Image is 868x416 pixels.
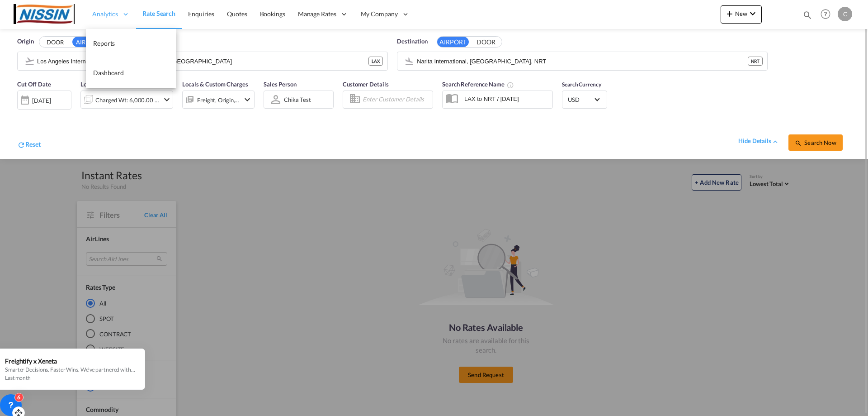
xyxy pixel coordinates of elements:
md-icon: Your search will be saved by the below given name [507,81,514,89]
span: Search Currency [562,81,601,88]
button: DOOR [470,37,502,48]
button: DOOR [39,37,71,48]
div: C [838,7,852,21]
span: Enquiries [188,10,214,18]
a: Reports [86,29,176,58]
span: Help [818,6,833,22]
div: [DATE] [17,91,71,110]
md-datepicker: Select [17,108,24,120]
div: Charged Wt: 6,000.00 KG [95,94,159,106]
div: hide detailsicon-chevron-up [738,137,779,146]
input: Search by Airport [37,54,368,68]
span: Search Reference Name [442,81,514,88]
div: Freight Origin Destinationicon-chevron-down [182,91,255,109]
md-icon: icon-magnify [802,10,812,20]
button: AIRPORT [72,37,104,47]
md-input-container: Narita International, Tokyo, NRT [397,52,767,70]
span: New [724,10,758,17]
md-icon: icon-chevron-down [747,8,758,19]
span: Destination [397,37,428,46]
md-input-container: Los Angeles International, Los Angeles, LAX [18,52,387,70]
md-select: Select Currency: $ USDUnited States Dollar [567,93,602,106]
div: LAX [368,57,383,66]
md-icon: icon-chevron-up [771,138,779,146]
button: AIRPORT [437,37,469,47]
div: NRT [748,57,763,66]
div: Chika Test [284,96,311,103]
md-icon: icon-chevron-down [242,94,253,105]
input: Search by Airport [417,54,747,68]
span: Load Details [80,81,123,88]
span: icon-magnifySearch Now [795,139,836,146]
div: icon-magnify [802,10,812,24]
span: Locals & Custom Charges [182,81,248,88]
span: Customer Details [343,81,388,88]
span: Reports [93,39,115,47]
span: Cut Off Date [17,81,51,88]
span: Analytics [92,10,118,19]
span: Quotes [227,10,247,18]
md-icon: icon-refresh [17,141,25,149]
div: Help [818,6,838,23]
span: Sales Person [264,81,297,88]
span: Rate Search [142,10,175,17]
div: [DATE] [32,96,51,105]
input: Enter Customer Details [363,93,430,106]
button: icon-magnifySearch Now [788,134,843,151]
span: Reset [25,140,41,148]
a: Dashboard [86,58,176,88]
md-icon: icon-chevron-down [161,94,172,105]
md-icon: icon-plus 400-fg [724,8,735,19]
img: 5e2e61202c3911f0b492a5e57588b140.jpg [14,4,75,24]
span: Manage Rates [298,10,336,19]
span: My Company [361,10,398,19]
button: icon-plus 400-fgNewicon-chevron-down [721,5,762,24]
input: Search Reference Name [460,92,552,105]
span: USD [568,96,593,104]
span: Origin [17,37,33,46]
span: Bookings [260,10,285,18]
md-icon: icon-magnify [795,139,802,147]
md-select: Sales Person: Chika Test [283,93,316,106]
span: Dashboard [93,69,124,77]
div: Charged Wt: 6,000.00 KGicon-chevron-down [80,91,173,109]
div: icon-refreshReset [17,140,41,151]
div: Freight Origin Destination [197,94,240,106]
